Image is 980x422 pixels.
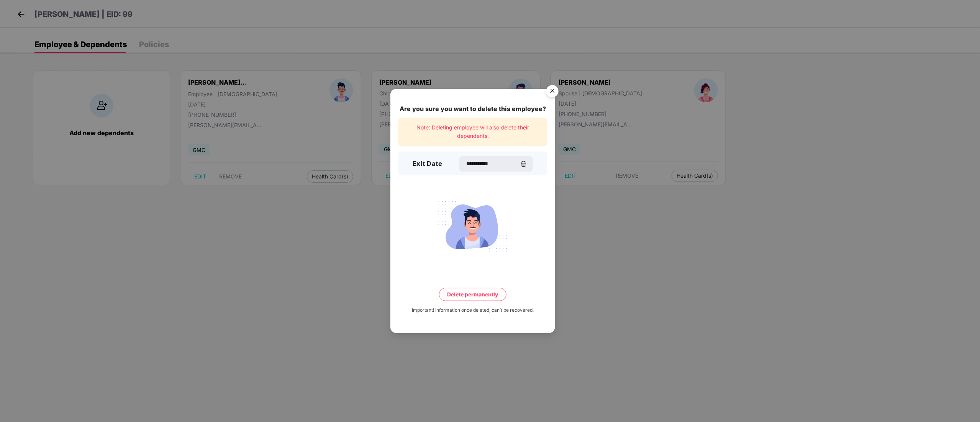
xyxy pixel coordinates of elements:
[521,161,527,167] img: svg+xml;base64,PHN2ZyBpZD0iQ2FsZW5kYXItMzJ4MzIiIHhtbG5zPSJodHRwOi8vd3d3LnczLm9yZy8yMDAwL3N2ZyIgd2...
[398,118,547,146] div: Note: Deleting employee will also delete their dependents.
[413,159,442,169] h3: Exit Date
[412,307,534,314] div: Important! Information once deleted, can’t be recovered.
[542,82,563,103] img: svg+xml;base64,PHN2ZyB4bWxucz0iaHR0cDovL3d3dy53My5vcmcvMjAwMC9zdmciIHdpZHRoPSI1NiIgaGVpZ2h0PSI1Ni...
[430,197,516,257] img: svg+xml;base64,PHN2ZyB4bWxucz0iaHR0cDovL3d3dy53My5vcmcvMjAwMC9zdmciIHdpZHRoPSIyMjQiIGhlaWdodD0iMT...
[439,288,506,301] button: Delete permanently
[542,82,562,102] button: Close
[398,104,547,114] div: Are you sure you want to delete this employee?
